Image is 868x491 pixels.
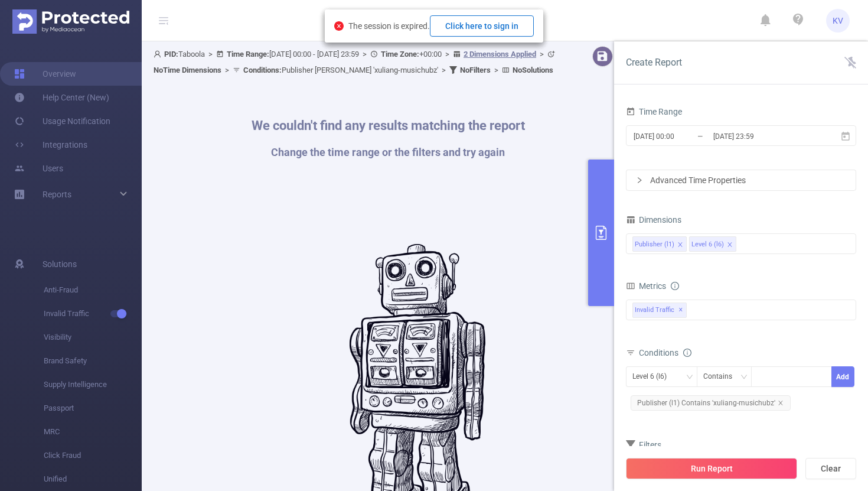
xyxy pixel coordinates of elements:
u: 2 Dimensions Applied [464,50,536,58]
span: Unified [44,467,142,491]
a: Integrations [14,133,87,157]
span: Invalid Traffic [44,302,142,326]
button: Add [831,366,854,387]
div: Level 6 (l6) [691,237,724,252]
a: Help Center (New) [14,86,109,109]
b: Conditions : [243,66,282,74]
span: > [442,50,453,58]
span: Conditions [639,348,691,357]
span: Supply Intelligence [44,373,142,396]
i: icon: down [740,373,748,382]
span: Publisher (l1) Contains 'xuliang-musichubz' [631,395,791,411]
i: icon: close [727,242,733,249]
input: End date [712,128,808,144]
div: Publisher (l1) [635,237,674,252]
b: Time Range: [227,50,269,58]
button: Run Report [626,458,797,479]
i: icon: info-circle [683,349,691,357]
img: Protected Media [12,9,129,34]
span: Metrics [626,281,666,291]
span: > [536,50,547,58]
b: No Filters [460,66,491,74]
span: Brand Safety [44,349,142,373]
i: icon: close [778,400,784,406]
span: MRC [44,420,142,444]
a: Overview [14,62,76,86]
a: Users [14,157,63,180]
b: No Solutions [513,66,553,74]
span: > [491,66,502,74]
span: Create Report [626,57,682,68]
input: Start date [632,128,728,144]
div: Level 6 (l6) [632,367,675,386]
i: icon: right [636,177,643,184]
button: Clear [805,458,856,479]
span: > [205,50,216,58]
span: Visibility [44,326,142,349]
span: Taboola [DATE] 00:00 - [DATE] 23:59 +00:00 [154,50,558,74]
i: icon: close [677,242,683,249]
b: No Time Dimensions [154,66,221,74]
span: Time Range [626,107,682,116]
span: The session is expired. [348,21,534,31]
span: Click Fraud [44,444,142,467]
span: Filters [626,440,661,450]
span: Dimensions [626,215,681,225]
span: ✕ [678,303,683,317]
span: Passport [44,396,142,420]
a: Reports [43,183,71,206]
li: Publisher (l1) [632,236,687,252]
a: Usage Notification [14,109,110,133]
h1: We couldn't find any results matching the report [252,119,525,132]
span: > [438,66,449,74]
span: > [221,66,233,74]
span: Solutions [43,252,77,276]
span: KV [833,9,843,32]
li: Level 6 (l6) [689,236,736,252]
span: Reports [43,190,71,199]
span: Invalid Traffic [632,303,687,318]
b: PID: [164,50,178,58]
i: icon: close-circle [334,21,344,31]
span: Anti-Fraud [44,278,142,302]
span: Publisher [PERSON_NAME] 'xuliang-musichubz' [243,66,438,74]
button: Click here to sign in [430,15,534,37]
div: Contains [703,367,740,386]
div: icon: rightAdvanced Time Properties [626,170,856,190]
b: Time Zone: [381,50,419,58]
i: icon: down [686,373,693,382]
span: > [359,50,370,58]
h1: Change the time range or the filters and try again [252,147,525,158]
i: icon: info-circle [671,282,679,290]
i: icon: user [154,50,164,58]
